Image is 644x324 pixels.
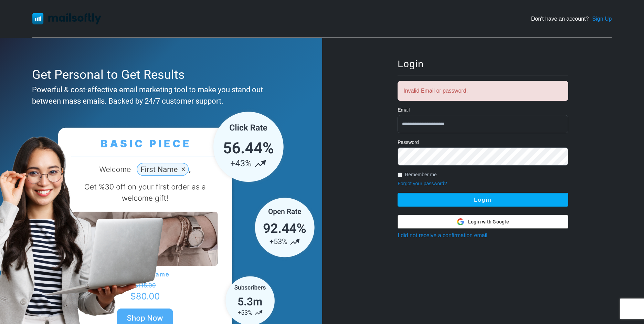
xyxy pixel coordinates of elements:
button: Login [398,193,568,207]
span: Login [398,59,424,69]
a: Forgot your password? [398,181,447,186]
a: I did not receive a confirmation email [398,232,487,238]
span: Login with Google [468,218,509,226]
div: Get Personal to Get Results [32,65,287,84]
div: Powerful & cost-effective email marketing tool to make you stand out between mass emails. Backed ... [32,84,287,107]
label: Remember me [405,171,437,178]
label: Password [398,139,419,146]
a: Sign Up [592,15,612,23]
img: Mailsoftly [32,13,101,24]
button: Login with Google [398,215,568,229]
div: Don't have an account? [531,15,612,23]
div: Invalid Email or password. [398,81,568,101]
label: Email [398,106,410,114]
